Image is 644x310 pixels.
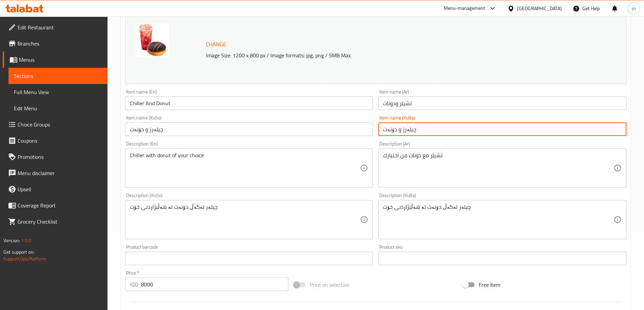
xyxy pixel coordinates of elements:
a: Grocery Checklist [3,214,108,230]
span: Coverage Report [18,201,102,209]
a: Menus [3,52,108,68]
a: Promotions [3,149,108,165]
span: Free item [479,281,500,289]
textarea: Chiller with donut of your choice [130,152,360,184]
input: Enter name KuSo [125,122,373,136]
a: Coverage Report [3,197,108,214]
span: Change [206,39,226,49]
span: 1.0.0 [21,236,31,245]
span: m [632,5,636,12]
span: Sections [14,72,102,80]
input: Enter name En [125,96,373,110]
span: Menus [19,56,102,64]
a: Edit Restaurant [3,19,108,35]
span: Edit Restaurant [18,23,102,31]
span: Full Menu View [14,88,102,96]
input: Please enter product barcode [125,252,373,265]
span: Choice Groups [18,120,102,129]
span: Promotions [18,153,102,161]
a: Support.OpsPlatform [3,254,46,263]
a: Upsell [3,181,108,197]
input: Enter name Ar [378,96,626,110]
a: Choice Groups [3,116,108,133]
input: Please enter product sku [378,252,626,265]
div: Menu-management [444,4,485,12]
span: Edit Menu [14,104,102,112]
a: Sections [8,68,108,84]
span: Branches [18,39,102,48]
span: Get support on: [3,248,34,256]
span: Menu disclaimer [18,169,102,177]
input: Enter name KuBa [378,122,626,136]
a: Coupons [3,133,108,149]
span: Price on selection [310,281,350,289]
textarea: تشيلر مع دونات من اختيارك [383,152,614,184]
a: Edit Menu [8,100,108,116]
a: Menu disclaimer [3,165,108,181]
a: Full Menu View [8,84,108,100]
input: Please enter price [141,278,289,291]
div: [GEOGRAPHIC_DATA] [517,5,562,12]
span: Upsell [18,185,102,193]
p: IQD [130,280,138,288]
a: Branches [3,35,108,52]
span: Grocery Checklist [18,218,102,226]
textarea: چیلەر لەگەڵ دۆنەت لە هەڵبژاردنی خۆت [130,204,360,236]
img: %D8%AA%D8%B4%D9%84%D8%B1_%D9%85%D8%B9_%D8%AF%D9%88%D9%86%D8%A7%D8%AA_1638903582396001459.jpg [136,23,169,57]
textarea: چیلەر لەگەڵ دۆنەت لە هەڵبژاردنی خۆت [383,204,614,236]
p: Image Size: 1200 x 800 px / Image formats: jpg, png / 5MB Max. [203,51,564,59]
button: Change [203,37,229,51]
span: Version: [3,236,20,245]
span: Coupons [18,137,102,145]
